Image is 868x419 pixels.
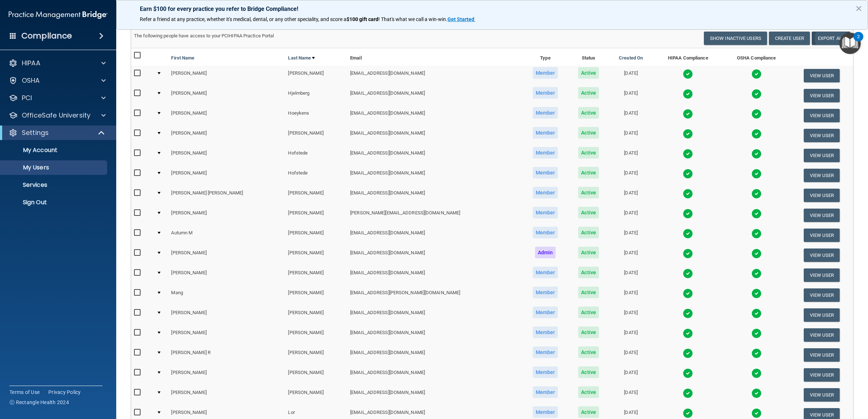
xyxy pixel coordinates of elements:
[347,145,522,165] td: [EMAIL_ADDRESS][DOMAIN_NAME]
[578,227,599,238] span: Active
[804,268,840,282] button: View User
[168,245,285,265] td: [PERSON_NAME]
[683,169,693,179] img: tick.e7d51cea.svg
[608,126,653,145] td: [DATE]
[347,345,522,365] td: [EMAIL_ADDRESS][DOMAIN_NAME]
[855,3,862,14] button: Close
[608,106,653,126] td: [DATE]
[804,348,840,362] button: View User
[5,199,104,206] p: Sign Out
[683,388,693,398] img: tick.e7d51cea.svg
[285,365,347,385] td: [PERSON_NAME]
[533,147,558,159] span: Member
[683,248,693,259] img: tick.e7d51cea.svg
[619,54,643,62] a: Created On
[569,48,608,66] th: Status
[578,247,599,258] span: Active
[347,225,522,245] td: [EMAIL_ADDRESS][DOMAIN_NAME]
[804,189,840,202] button: View User
[22,128,49,137] p: Settings
[22,59,40,67] p: HIPAA
[608,86,653,106] td: [DATE]
[751,348,762,358] img: tick.e7d51cea.svg
[751,149,762,159] img: tick.e7d51cea.svg
[608,205,653,225] td: [DATE]
[533,107,558,119] span: Member
[578,406,599,418] span: Active
[578,67,599,79] span: Active
[347,245,522,265] td: [EMAIL_ADDRESS][DOMAIN_NAME]
[578,267,599,278] span: Active
[608,345,653,365] td: [DATE]
[608,365,653,385] td: [DATE]
[578,287,599,298] span: Active
[608,185,653,205] td: [DATE]
[683,89,693,99] img: tick.e7d51cea.svg
[751,288,762,299] img: tick.e7d51cea.svg
[533,67,558,79] span: Member
[347,265,522,285] td: [EMAIL_ADDRESS][DOMAIN_NAME]
[168,205,285,225] td: [PERSON_NAME]
[533,326,558,338] span: Member
[804,248,840,262] button: View User
[347,165,522,185] td: [EMAIL_ADDRESS][DOMAIN_NAME]
[804,308,840,322] button: View User
[751,229,762,239] img: tick.e7d51cea.svg
[285,325,347,345] td: [PERSON_NAME]
[285,385,347,405] td: [PERSON_NAME]
[285,265,347,285] td: [PERSON_NAME]
[683,149,693,159] img: tick.e7d51cea.svg
[683,209,693,219] img: tick.e7d51cea.svg
[9,111,106,120] a: OfficeSafe University
[533,406,558,418] span: Member
[608,385,653,405] td: [DATE]
[285,66,347,86] td: [PERSON_NAME]
[22,76,40,85] p: OSHA
[578,127,599,139] span: Active
[608,265,653,285] td: [DATE]
[347,106,522,126] td: [EMAIL_ADDRESS][DOMAIN_NAME]
[9,76,106,85] a: OSHA
[5,164,104,171] p: My Users
[285,86,347,106] td: Hjelmberg
[804,69,840,82] button: View User
[608,66,653,86] td: [DATE]
[535,247,556,258] span: Admin
[578,147,599,159] span: Active
[22,111,90,120] p: OfficeSafe University
[683,69,693,79] img: tick.e7d51cea.svg
[578,366,599,378] span: Active
[9,389,40,396] a: Terms of Use
[578,346,599,358] span: Active
[533,287,558,298] span: Member
[346,16,378,22] strong: $100 gift card
[347,86,522,106] td: [EMAIL_ADDRESS][DOMAIN_NAME]
[683,368,693,378] img: tick.e7d51cea.svg
[608,305,653,325] td: [DATE]
[804,229,840,242] button: View User
[751,368,762,378] img: tick.e7d51cea.svg
[347,285,522,305] td: [EMAIL_ADDRESS][PERSON_NAME][DOMAIN_NAME]
[804,109,840,122] button: View User
[857,37,860,46] div: 2
[9,128,105,137] a: Settings
[168,345,285,365] td: [PERSON_NAME] R
[751,328,762,338] img: tick.e7d51cea.svg
[9,59,106,67] a: HIPAA
[140,5,844,12] p: Earn $100 for every practice you refer to Bridge Compliance!
[285,305,347,325] td: [PERSON_NAME]
[347,66,522,86] td: [EMAIL_ADDRESS][DOMAIN_NAME]
[683,308,693,319] img: tick.e7d51cea.svg
[533,187,558,198] span: Member
[347,305,522,325] td: [EMAIL_ADDRESS][DOMAIN_NAME]
[285,185,347,205] td: [PERSON_NAME]
[533,346,558,358] span: Member
[168,86,285,106] td: [PERSON_NAME]
[751,308,762,319] img: tick.e7d51cea.svg
[751,408,762,418] img: tick.e7d51cea.svg
[804,149,840,162] button: View User
[285,106,347,126] td: Hoeykens
[683,129,693,139] img: tick.e7d51cea.svg
[608,245,653,265] td: [DATE]
[751,69,762,79] img: tick.e7d51cea.svg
